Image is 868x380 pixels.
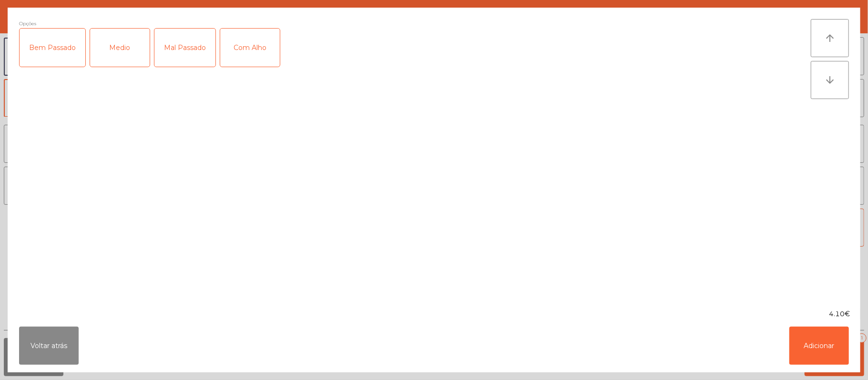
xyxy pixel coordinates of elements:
[8,309,860,319] div: 4.10€
[824,32,836,44] i: arrow_upward
[789,327,849,365] button: Adicionar
[20,29,85,67] div: Bem Passado
[811,19,849,57] button: arrow_upward
[824,74,836,86] i: arrow_downward
[154,29,215,67] div: Mal Passado
[19,19,36,28] span: Opções
[220,29,280,67] div: Com Alho
[90,29,150,67] div: Medio
[811,61,849,99] button: arrow_downward
[19,327,79,365] button: Voltar atrás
